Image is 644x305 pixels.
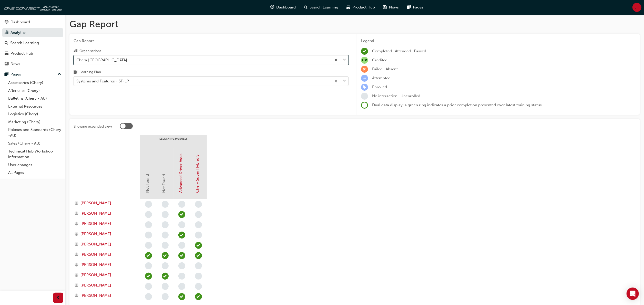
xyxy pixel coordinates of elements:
span: learningRecordVerb_ENROLL-icon [361,84,368,91]
a: [PERSON_NAME] [75,262,135,268]
span: null-icon [361,57,368,64]
span: guage-icon [5,20,8,25]
div: Legend [361,38,636,44]
a: User changes [6,161,63,169]
div: Search Learning [10,40,39,46]
a: [PERSON_NAME] [75,200,135,206]
span: Not Found [162,174,167,193]
span: down-icon [343,57,346,63]
a: Policies and Standards (Chery -AU) [6,126,63,139]
span: Attempted [372,76,391,80]
a: Marketing (Chery) [6,118,63,126]
span: learningRecordVerb_NONE-icon [178,242,185,249]
span: learningRecordVerb_PASS-icon [195,242,202,249]
span: Enrolled [372,85,387,89]
a: Dashboard [2,17,63,27]
span: learningRecordVerb_PASS-icon [145,273,152,280]
span: [PERSON_NAME] [80,221,111,227]
span: learningRecordVerb_PASS-icon [195,293,202,300]
span: search-icon [5,41,8,45]
div: Organisations [79,49,101,54]
span: guage-icon [271,4,274,11]
span: learningRecordVerb_NONE-icon [195,262,202,269]
div: eLearning Modules [140,135,207,148]
div: Chery [GEOGRAPHIC_DATA] [76,57,127,63]
span: [PERSON_NAME] [80,262,111,268]
span: news-icon [383,4,387,11]
span: chart-icon [5,31,8,35]
span: up-icon [58,71,61,78]
div: Dashboard [11,19,30,25]
span: learningRecordVerb_PASS-icon [178,232,185,239]
a: news-iconNews [379,2,403,13]
span: learningRecordVerb_NONE-icon [145,283,152,290]
span: [PERSON_NAME] [80,231,111,237]
a: Advanced Driver Assist Systems (ADAS) - Chery [179,109,183,193]
span: Completed · Attended · Passed [372,49,426,53]
span: car-icon [347,4,351,11]
button: JH [632,3,641,12]
span: learningRecordVerb_NONE-icon [178,262,185,269]
div: Product Hub [11,51,33,56]
span: learningRecordVerb_NONE-icon [178,201,185,208]
span: learningRecordVerb_NONE-icon [145,262,152,269]
a: Logistics (Chery) [6,110,63,118]
span: news-icon [5,62,8,66]
span: learningRecordVerb_NONE-icon [145,221,152,228]
span: prev-icon [56,295,60,301]
span: learningRecordVerb_NONE-icon [145,242,152,249]
span: learningRecordVerb_NONE-icon [162,211,169,218]
div: Learning Plan [79,70,101,75]
img: oneconnect [3,2,62,12]
span: learningRecordVerb_NONE-icon [162,232,169,239]
span: learningRecordVerb_PASS-icon [162,252,169,259]
span: learningRecordVerb_NONE-icon [178,283,185,290]
a: External Resources [6,102,63,110]
span: search-icon [304,4,308,11]
span: [PERSON_NAME] [80,272,111,278]
span: learningRecordVerb_NONE-icon [361,93,368,100]
div: Showing expanded view [74,124,112,129]
span: learningRecordVerb_COMPLETE-icon [361,48,368,55]
a: Bulletins (Chery - AU) [6,94,63,102]
a: Chery Super Hybrid System (CSH) [195,133,200,193]
span: Product Hub [353,4,375,10]
span: learningRecordVerb_NONE-icon [178,221,185,228]
span: learningRecordVerb_NONE-icon [145,232,152,239]
span: [PERSON_NAME] [80,293,111,299]
span: learningRecordVerb_NONE-icon [195,283,202,290]
span: learningRecordVerb_NONE-icon [162,221,169,228]
span: learningRecordVerb_NONE-icon [195,211,202,218]
span: learningRecordVerb_PASS-icon [178,293,185,300]
a: guage-iconDashboard [267,2,300,13]
a: Analytics [2,28,63,37]
span: pages-icon [5,72,8,77]
span: learningRecordVerb_NONE-icon [195,221,202,228]
button: Pages [2,70,63,79]
span: Pages [413,4,424,10]
a: pages-iconPages [403,2,428,13]
div: News [11,61,20,67]
a: [PERSON_NAME] [75,293,135,299]
a: [PERSON_NAME] [75,252,135,258]
span: Dashboard [277,4,296,10]
span: learningRecordVerb_NONE-icon [145,293,152,300]
a: Technical Hub Workshop information [6,147,63,161]
span: organisation-icon [74,49,77,53]
span: learningRecordVerb_PASS-icon [195,252,202,259]
div: Systems and Features - SF-LP [76,78,129,84]
span: Failed · Absent [372,67,398,71]
span: learningRecordVerb_NONE-icon [162,262,169,269]
a: car-iconProduct Hub [343,2,379,13]
a: Accessories (Chery) [6,79,63,87]
span: Credited [372,58,387,62]
span: News [389,4,399,10]
a: Product Hub [2,49,63,58]
span: Not Found [145,174,150,193]
a: [PERSON_NAME] [75,221,135,227]
a: Sales (Chery - AU) [6,139,63,147]
span: learningplan-icon [74,70,77,75]
span: Search Learning [310,4,339,10]
span: pages-icon [407,4,411,11]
